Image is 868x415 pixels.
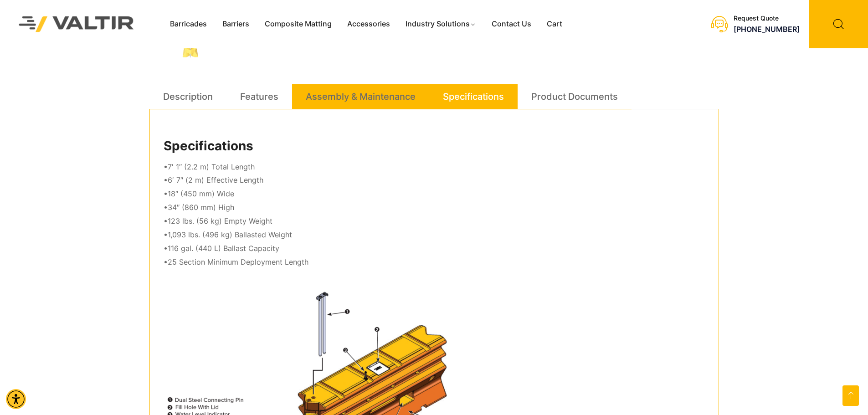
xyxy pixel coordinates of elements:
a: Specifications [443,84,504,109]
img: Valtir Rentals [7,4,146,44]
a: Assembly & Maintenance [306,84,416,109]
a: Barriers [215,17,257,31]
a: Description [163,84,213,109]
a: Contact Us [484,17,539,31]
a: Product Documents [531,84,618,109]
p: •7′ 1″ (2.2 m) Total Length •6′ 7″ (2 m) Effective Length •18″ (450 mm) Wide •34″ (860 mm) High •... [164,160,705,269]
a: Composite Matting [257,17,339,31]
a: Features [240,84,278,109]
a: Industry Solutions [398,17,484,31]
a: call (888) 496-3625 [734,25,800,34]
a: Accessories [339,17,398,31]
div: Request Quote [734,15,800,22]
h2: Specifications [164,138,705,154]
div: Accessibility Menu [6,389,26,409]
a: Cart [539,17,570,31]
a: Barricades [162,17,215,31]
a: Open this option [842,385,859,406]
